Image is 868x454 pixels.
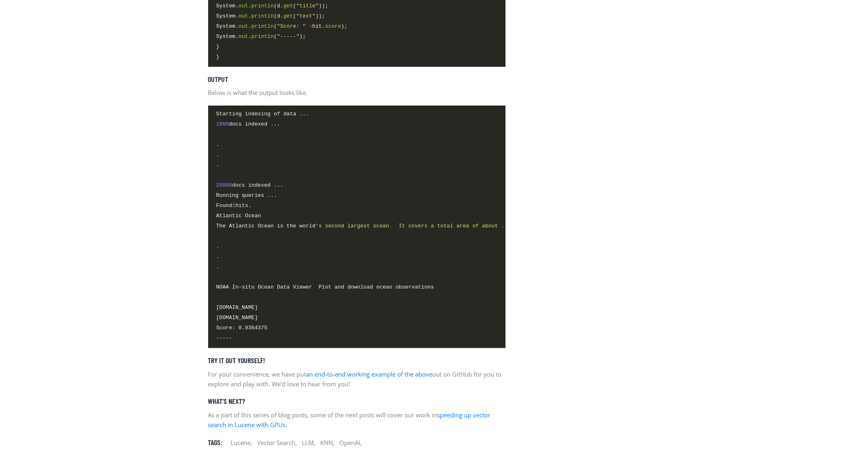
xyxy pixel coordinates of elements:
span: docs indexed ... [216,120,280,128]
span: get [283,3,293,9]
span: 25000 [216,182,232,188]
span: . [216,242,220,251]
span: 1000 [216,121,229,127]
span: System. . ( hit. ); [216,22,348,31]
span: println [251,3,274,9]
span: Found hits. [216,201,252,210]
h5: Try it out yourself! [208,356,505,365]
p: For your convenience, we have put out on GitHub for you to explore and play with. We’d love to he... [208,369,505,389]
span: + [309,23,312,29]
span: . [216,161,220,169]
span: 1 [232,203,235,209]
span: } [216,53,220,61]
a: speeding up vector search in Lucene with GPUs [208,411,491,429]
span: System. . (d. ( )); [216,12,325,20]
p: Below is what the output looks like. [208,88,505,97]
span: The Atlantic Ocean is the world s surface. It is named after the god Atlas from Greek mythology. [216,222,841,230]
a: Lucene [231,439,251,447]
span: . [216,262,220,271]
a: KNN [321,439,333,447]
span: docs indexed ... [216,181,283,190]
span: Running queries ... [216,191,277,200]
span: NOAA In-situ Ocean Data Viewer Plot and download ocean observations [216,283,434,291]
span: out [239,23,248,29]
h5: Tags: [208,438,223,447]
span: System. . (d. ( )); [216,2,328,10]
span: ----- [216,334,232,342]
span: } [216,42,220,51]
span: [DOMAIN_NAME] [216,313,258,322]
span: println [251,13,274,19]
a: LLM [302,439,314,447]
span: "-----" [277,33,299,40]
h5: What’s next? [208,397,505,406]
span: println [251,33,274,40]
span: out [239,3,248,9]
a: an end-to-end working example of the above [306,370,433,378]
span: Atlantic Ocean [216,212,261,220]
span: . [216,150,220,159]
span: "Score: " [277,23,306,29]
li: , [340,438,362,447]
li: , [302,438,316,447]
span: out [239,33,248,40]
a: Vector Search [257,439,296,447]
span: . [216,140,220,149]
span: . [216,252,220,261]
span: [DOMAIN_NAME] [216,303,258,312]
span: System. . ( ); [216,32,306,41]
span: out [239,13,248,19]
li: , [257,438,297,447]
span: 's second largest ocean. It covers a total area of about . It covers about 20 percent of the Earth' [315,223,636,229]
h5: Output [208,75,505,84]
span: get [283,13,293,19]
a: OpenAI [340,439,360,447]
span: println [251,23,274,29]
span: Score: 0.9364375 [216,324,268,332]
li: , [321,438,335,447]
span: Starting indexing of data ... [216,110,309,118]
span: "title" [296,3,319,9]
span: score [325,23,341,29]
p: As a part of this series of blog posts, some of the next posts will cover our work in . [208,410,505,430]
span: "text" [296,13,315,19]
li: , [231,438,253,447]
